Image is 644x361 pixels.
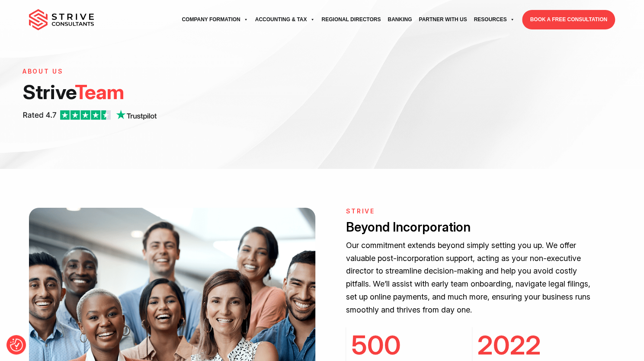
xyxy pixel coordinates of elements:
[346,219,597,235] h2: Beyond Incorporation
[10,338,23,351] img: Revisit consent button
[351,329,401,361] span: 500
[318,8,384,32] a: Regional Directors
[346,239,597,316] p: Our commitment extends beyond simply setting you up. We offer valuable post-incorporation support...
[384,8,415,32] a: Banking
[178,8,251,32] a: Company Formation
[75,80,124,104] span: Team
[346,208,597,215] h6: STRIVE
[252,8,318,32] a: Accounting & Tax
[415,8,470,32] a: Partner with Us
[22,68,280,75] h6: ABOUT US
[470,8,518,32] a: Resources
[22,80,280,104] h1: Strive
[10,338,23,351] button: Consent Preferences
[522,10,615,29] a: BOOK A FREE CONSULTATION
[477,329,541,361] span: 2022
[29,9,94,31] img: main-logo.svg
